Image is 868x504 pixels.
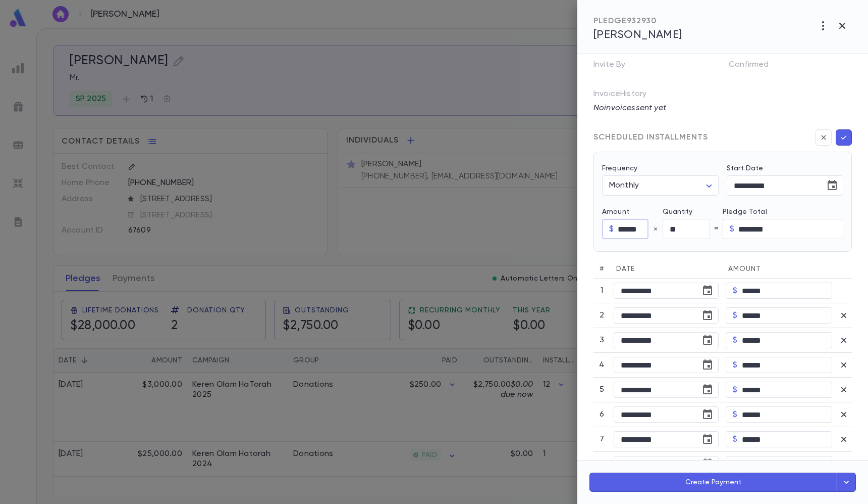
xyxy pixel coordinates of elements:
[822,175,842,196] button: Choose date, selected date is Sep 21, 2025
[593,16,682,26] div: PLEDGE 932930
[697,380,718,400] button: Choose date, selected date is Jan 21, 2026
[729,57,785,77] p: Confirmed
[609,224,614,234] p: $
[593,132,708,143] div: SCHEDULED INSTALLMENTS
[593,29,682,40] span: [PERSON_NAME]
[733,335,737,345] p: $
[714,224,719,234] p: =
[697,330,718,350] button: Choose date, selected date is Nov 21, 2025
[733,286,737,296] p: $
[733,459,737,469] p: $
[730,224,734,234] p: $
[597,434,607,444] p: 7
[733,360,737,370] p: $
[663,208,723,216] label: Quantity
[733,310,737,320] p: $
[697,429,718,449] button: Choose date, selected date is Mar 21, 2026
[597,409,607,420] p: 6
[733,434,737,444] p: $
[602,164,637,172] label: Frequency
[697,281,718,301] button: Choose date, selected date is Sep 21, 2025
[597,459,607,469] p: 8
[602,176,719,196] div: Monthly
[609,181,639,190] span: Monthly
[727,164,843,172] label: Start Date
[597,385,607,395] p: 5
[593,89,852,103] p: Invoice History
[697,355,718,375] button: Choose date, selected date is Dec 21, 2025
[589,473,837,492] button: Create Payment
[616,265,635,272] span: Date
[723,208,843,216] label: Pledge Total
[597,286,607,296] p: 1
[733,409,737,420] p: $
[728,265,761,272] span: Amount
[593,57,641,77] p: Invite By
[602,208,663,216] label: Amount
[600,265,604,272] span: #
[733,385,737,395] p: $
[697,305,718,326] button: Choose date, selected date is Oct 21, 2025
[697,404,718,425] button: Choose date, selected date is Feb 21, 2026
[593,103,852,113] p: No invoices sent yet
[597,360,607,370] p: 4
[697,454,718,474] button: Choose date, selected date is Apr 21, 2026
[597,310,607,320] p: 2
[597,335,607,345] p: 3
